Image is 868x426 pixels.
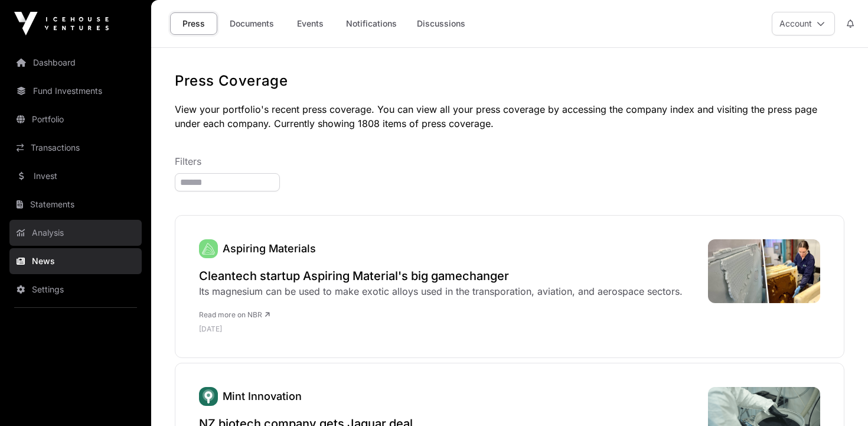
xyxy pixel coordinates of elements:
[199,268,683,284] a: Cleantech startup Aspiring Material's big gamechanger
[175,102,844,131] p: View your portfolio's recent press coverage. You can view all your press coverage by accessing th...
[170,12,217,35] a: Press
[9,50,142,76] a: Dashboard
[199,239,218,258] img: Aspiring-Icon.svg
[223,390,302,402] a: Mint Innovation
[9,220,142,246] a: Analysis
[199,310,270,319] a: Read more on NBR
[199,239,218,258] a: Aspiring Materials
[9,191,142,217] a: Statements
[9,277,142,303] a: Settings
[9,135,142,161] a: Transactions
[708,239,820,303] img: Aspiring-Materials-lead-composite-WEB_9552.jpeg
[286,12,334,35] a: Events
[223,242,316,255] a: Aspiring Materials
[14,12,109,35] img: Icehouse Ventures Logo
[9,163,142,189] a: Invest
[409,12,473,35] a: Discussions
[199,387,218,406] a: Mint Innovation
[175,154,844,168] p: Filters
[9,106,142,132] a: Portfolio
[175,71,844,90] h1: Press Coverage
[199,284,683,298] div: Its magnesium can be used to make exotic alloys used in the transporation, aviation, and aerospac...
[222,12,282,35] a: Documents
[772,12,835,35] button: Account
[9,78,142,104] a: Fund Investments
[199,324,683,334] p: [DATE]
[338,12,404,35] a: Notifications
[9,248,142,274] a: News
[809,369,868,426] iframe: Chat Widget
[199,387,218,406] img: Mint.svg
